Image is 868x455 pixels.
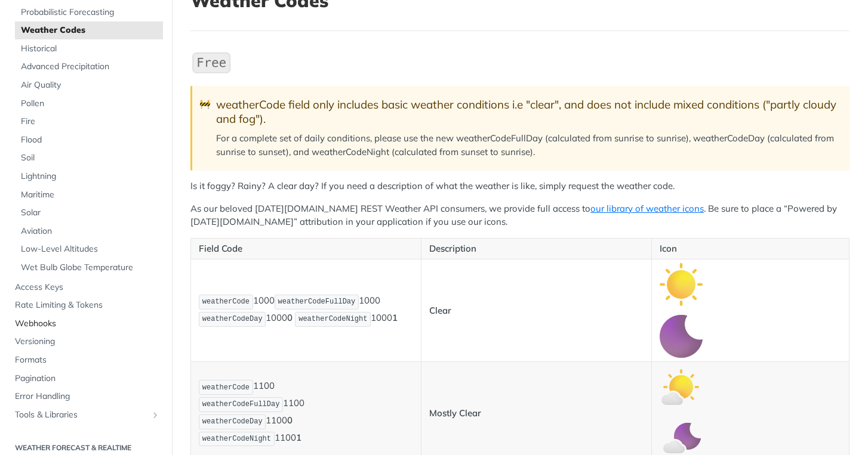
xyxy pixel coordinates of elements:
span: weatherCode [202,383,250,392]
span: Fire [21,116,160,128]
span: 🚧 [199,98,211,112]
span: weatherCode [202,298,250,306]
span: Low-Level Altitudes [21,243,160,255]
a: Versioning [9,333,163,351]
a: Error Handling [9,388,163,406]
span: Aviation [21,225,160,237]
span: weatherCodeDay [202,417,263,426]
strong: 1 [296,432,301,443]
a: our library of weather icons [590,203,704,214]
img: clear_day [660,263,703,306]
a: Formats [9,351,163,369]
span: Expand image [660,432,703,444]
a: Pagination [9,370,163,388]
a: Maritime [15,186,163,204]
a: Pollen [15,95,163,113]
span: Probabilistic Forecasting [21,7,160,18]
span: Historical [21,43,160,55]
span: Formats [15,354,160,366]
strong: Clear [429,305,451,316]
a: Lightning [15,168,163,185]
a: Air Quality [15,76,163,94]
a: Weather Codes [15,21,163,39]
span: Tools & Libraries [15,409,147,421]
p: As our beloved [DATE][DOMAIN_NAME] REST Weather API consumers, we provide full access to . Be sur... [190,202,849,229]
a: Advanced Precipitation [15,58,163,76]
span: Pagination [15,373,160,385]
span: Versioning [15,336,160,348]
span: Solar [21,207,160,219]
span: Weather Codes [21,24,160,36]
span: weatherCodeDay [202,315,263,323]
div: weatherCode field only includes basic weather conditions i.e "clear", and does not include mixed ... [216,98,838,126]
span: weatherCodeFullDay [278,298,356,306]
p: Icon [660,242,841,256]
a: Historical [15,40,163,58]
span: Access Keys [15,281,160,293]
span: Soil [21,152,160,164]
span: weatherCodeNight [202,435,271,443]
span: Maritime [21,189,160,201]
span: Lightning [21,171,160,182]
p: Is it foggy? Rainy? A clear day? If you need a description of what the weather is like, simply re... [190,179,849,193]
span: Advanced Precipitation [21,61,160,73]
span: Expand image [660,380,703,392]
a: Rate Limiting & Tokens [9,296,163,314]
p: For a complete set of daily conditions, please use the new weatherCodeFullDay (calculated from su... [216,132,838,159]
a: Webhooks [9,315,163,333]
span: weatherCodeFullDay [202,400,280,408]
strong: 0 [287,312,293,323]
a: Probabilistic Forecasting [15,4,163,21]
p: 1100 1100 1100 1100 [199,379,413,447]
p: Field Code [199,242,413,256]
span: Expand image [660,330,703,341]
span: Air Quality [21,79,160,91]
span: weatherCodeNight [298,315,367,323]
img: mostly_clear_day [660,366,703,408]
span: Rate Limiting & Tokens [15,299,160,311]
a: Access Keys [9,278,163,296]
a: Wet Bulb Globe Temperature [15,259,163,277]
span: Error Handling [15,391,160,403]
a: Fire [15,113,163,131]
p: 1000 1000 1000 1000 [199,293,413,328]
img: clear_night [660,315,703,358]
strong: 0 [287,414,293,426]
span: Expand image [660,278,703,289]
strong: Mostly Clear [429,407,481,419]
p: Description [429,242,644,256]
button: Show subpages for Tools & Libraries [150,410,160,420]
a: Flood [15,131,163,149]
span: Wet Bulb Globe Temperature [21,262,160,274]
span: Webhooks [15,318,160,330]
strong: 1 [392,312,398,323]
a: Aviation [15,222,163,240]
a: Solar [15,204,163,222]
span: Pollen [21,98,160,110]
a: Tools & LibrariesShow subpages for Tools & Libraries [9,406,163,424]
a: Soil [15,149,163,167]
span: Flood [21,134,160,146]
h2: Weather Forecast & realtime [9,442,163,453]
a: Low-Level Altitudes [15,240,163,258]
